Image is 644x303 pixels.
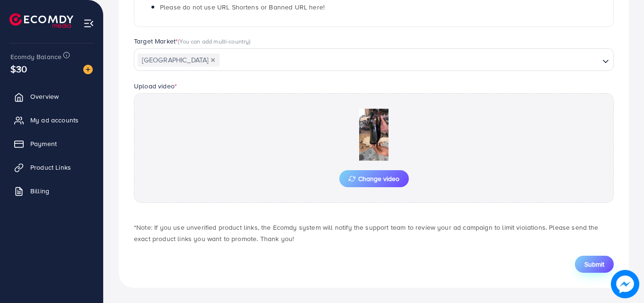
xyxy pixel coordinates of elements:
[134,36,251,46] label: Target Market
[30,163,71,172] span: Product Links
[339,170,409,187] button: Change video
[83,65,93,74] img: image
[575,256,614,273] button: Submit
[30,139,57,148] span: Payment
[30,92,59,101] span: Overview
[178,37,250,45] span: (You can add multi-country)
[9,13,73,28] img: logo
[211,58,215,62] button: Deselect Pakistan
[10,62,27,76] span: $30
[7,87,96,106] a: Overview
[134,48,614,71] div: Search for option
[7,134,96,153] a: Payment
[30,186,49,196] span: Billing
[134,222,614,244] p: *Note: If you use unverified product links, the Ecomdy system will notify the support team to rev...
[10,52,62,61] span: Ecomdy Balance
[160,2,325,12] span: Please do not use URL Shortens or Banned URL here!
[30,115,79,125] span: My ad accounts
[611,270,639,298] img: image
[83,18,94,29] img: menu
[138,53,220,67] span: [GEOGRAPHIC_DATA]
[326,109,421,161] img: Preview Image
[134,81,177,91] label: Upload video
[7,158,96,177] a: Product Links
[349,175,399,182] span: Change video
[7,111,96,130] a: My ad accounts
[7,182,96,200] a: Billing
[584,260,604,269] span: Submit
[221,53,599,68] input: Search for option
